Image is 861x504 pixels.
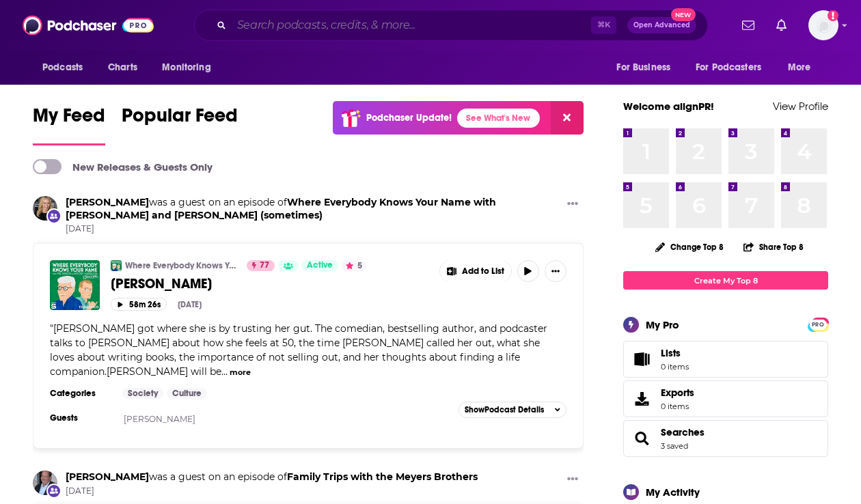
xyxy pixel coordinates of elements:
a: Where Everybody Knows Your Name with [PERSON_NAME] and [PERSON_NAME] (sometimes) [125,260,238,271]
a: Searches [661,426,705,438]
button: Show profile menu [808,10,838,40]
img: Where Everybody Knows Your Name with Ted Danson and Woody Harrelson (sometimes) [111,260,122,271]
span: 0 items [661,402,694,411]
p: Podchaser Update! [366,112,452,124]
a: New Releases & Guests Only [33,159,213,174]
span: Popular Feed [122,104,238,135]
span: ⌘ K [591,16,616,34]
a: Show notifications dropdown [737,14,760,37]
span: [DATE] [66,486,478,497]
a: My Feed [33,104,105,145]
a: Chelsea Handler [66,196,149,208]
img: Podchaser - Follow, Share and Rate Podcasts [23,12,154,38]
span: Lists [628,350,655,369]
span: Charts [108,58,137,77]
div: New Appearance [46,208,61,223]
a: View Profile [773,100,828,113]
a: Active [301,260,338,271]
div: My Activity [646,486,700,499]
h3: Guests [50,412,111,423]
div: My Pro [646,318,679,331]
h3: was a guest on an episode of [66,471,478,484]
button: more [230,367,251,378]
button: Open AdvancedNew [627,17,696,33]
span: For Podcasters [696,58,761,77]
span: Exports [661,387,694,399]
span: [PERSON_NAME] [111,275,212,292]
span: Searches [623,420,828,457]
h3: was a guest on an episode of [66,196,562,222]
button: Show More Button [562,196,584,213]
input: Search podcasts, credits, & more... [232,14,591,36]
span: ... [221,365,228,378]
div: New Appearance [46,484,61,499]
span: Add to List [462,266,504,277]
a: Where Everybody Knows Your Name with Ted Danson and Woody Harrelson (sometimes) [66,196,496,221]
span: Active [307,259,333,272]
a: Culture [167,388,207,399]
span: [DATE] [66,223,562,235]
button: Share Top 8 [743,234,804,260]
span: Lists [661,347,689,359]
a: Brian Baumgartner [66,471,149,483]
span: Lists [661,347,681,359]
button: Show More Button [440,260,511,282]
a: Society [122,388,163,399]
a: Popular Feed [122,104,238,145]
button: Show More Button [545,260,566,282]
span: More [788,58,811,77]
span: 0 items [661,362,689,372]
a: Searches [628,429,655,448]
button: ShowPodcast Details [459,402,566,418]
a: Charts [99,55,146,81]
span: My Feed [33,104,105,135]
span: Podcasts [42,58,83,77]
div: [DATE] [178,300,202,309]
a: 3 saved [661,441,688,451]
a: Create My Top 8 [623,271,828,290]
button: open menu [33,55,100,81]
h3: Categories [50,388,111,399]
a: Family Trips with the Meyers Brothers [287,471,478,483]
a: [PERSON_NAME] [124,414,195,424]
div: Search podcasts, credits, & more... [194,10,708,41]
button: Show More Button [562,471,584,488]
a: Exports [623,380,828,417]
img: Chelsea Handler [50,260,100,310]
span: Show Podcast Details [465,405,544,415]
a: Welcome alignPR! [623,100,714,113]
a: Lists [623,341,828,378]
span: PRO [810,320,826,330]
a: [PERSON_NAME] [111,275,430,292]
a: Show notifications dropdown [771,14,792,37]
button: Change Top 8 [647,238,732,255]
span: Exports [628,389,655,408]
span: Open Advanced [633,22,690,29]
img: User Profile [808,10,838,40]
span: [PERSON_NAME] got where she is by trusting her gut. The comedian, bestselling author, and podcast... [50,322,547,378]
span: " [50,322,547,378]
button: open menu [778,55,828,81]
button: open menu [687,55,781,81]
a: PRO [810,319,826,329]
button: open menu [152,55,228,81]
span: For Business [616,58,670,77]
img: Chelsea Handler [33,196,57,221]
span: New [671,8,696,21]
span: Monitoring [162,58,210,77]
a: See What's New [457,109,540,128]
span: Logged in as alignPR [808,10,838,40]
img: Brian Baumgartner [33,471,57,495]
a: 77 [247,260,275,271]
button: open menu [607,55,687,81]
button: 5 [342,260,366,271]
svg: Add a profile image [828,10,838,21]
button: 58m 26s [111,298,167,311]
